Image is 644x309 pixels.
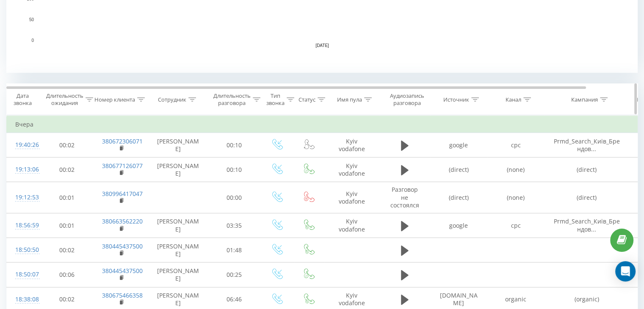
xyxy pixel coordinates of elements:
a: 380445437500 [102,242,143,250]
td: 01:48 [208,238,261,262]
div: Кампания [571,96,598,103]
a: 380675466358 [102,291,143,299]
td: 00:02 [41,133,94,157]
td: [PERSON_NAME] [149,262,208,287]
div: Имя пула [337,96,362,103]
div: Источник [443,96,469,103]
td: 00:01 [41,213,94,238]
td: (direct) [430,157,487,182]
span: Prmd_Search_Київ_Брендов... [554,137,620,153]
div: Сотрудник [158,96,186,103]
div: Длительность разговора [213,92,251,107]
td: Kyiv vodafone [324,133,379,157]
a: 380996417047 [102,190,143,198]
div: 19:13:06 [15,161,32,178]
td: [PERSON_NAME] [149,213,208,238]
td: (direct) [544,157,629,182]
td: 00:25 [208,262,261,287]
div: Open Intercom Messenger [615,261,636,281]
td: 00:00 [208,182,261,213]
td: (none) [487,157,544,182]
td: google [430,133,487,157]
td: google [430,213,487,238]
div: Статус [299,96,315,103]
td: 00:02 [41,238,94,262]
div: 18:50:07 [15,266,32,283]
a: 380677126077 [102,162,143,170]
a: 380672306071 [102,137,143,145]
text: 50 [29,17,34,22]
div: 19:12:53 [15,189,32,206]
td: Kyiv vodafone [324,213,379,238]
span: Разговор не состоялся [390,185,419,209]
div: 18:56:59 [15,217,32,234]
td: (direct) [430,182,487,213]
td: 00:10 [208,157,261,182]
td: Kyiv vodafone [324,182,379,213]
text: 0 [31,38,34,43]
td: Kyiv vodafone [324,157,379,182]
td: 00:06 [41,262,94,287]
td: 00:02 [41,157,94,182]
td: [PERSON_NAME] [149,133,208,157]
div: 18:50:50 [15,242,32,258]
div: Аудиозапись разговора [387,92,428,107]
span: Prmd_Search_Київ_Брендов... [554,217,620,233]
text: [DATE] [315,43,329,48]
td: cpc [487,133,544,157]
div: 19:40:26 [15,137,32,153]
td: 00:10 [208,133,261,157]
a: 380445437500 [102,267,143,275]
div: Длительность ожидания [46,92,83,107]
td: 00:01 [41,182,94,213]
div: Канал [506,96,521,103]
td: [PERSON_NAME] [149,157,208,182]
td: (none) [487,182,544,213]
td: 03:35 [208,213,261,238]
div: Номер клиента [94,96,135,103]
td: [PERSON_NAME] [149,238,208,262]
div: Тип звонка [266,92,285,107]
td: cpc [487,213,544,238]
td: (direct) [544,182,629,213]
div: 18:38:08 [15,291,32,308]
div: Дата звонка [7,92,38,107]
a: 380663562220 [102,217,143,225]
